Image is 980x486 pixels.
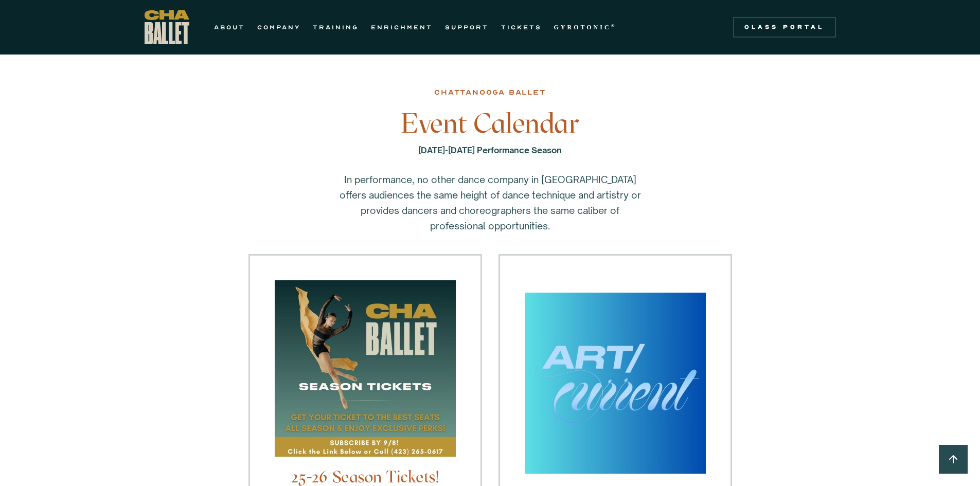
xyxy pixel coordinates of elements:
[434,86,545,99] div: chattanooga ballet
[313,21,359,33] a: TRAINING
[501,21,542,33] a: TICKETS
[733,17,836,38] a: Class Portal
[611,23,617,28] sup: ®
[145,10,189,44] a: home
[554,24,611,31] strong: GYROTONIC
[336,172,645,233] p: In performance, no other dance company in [GEOGRAPHIC_DATA] offers audiences the same height of d...
[323,108,657,139] h3: Event Calendar
[214,21,245,33] a: ABOUT
[739,23,830,31] div: Class Portal
[371,21,433,33] a: ENRICHMENT
[445,21,489,33] a: SUPPORT
[257,21,300,33] a: COMPANY
[418,145,562,155] strong: [DATE]-[DATE] Performance Season
[554,21,617,33] a: GYROTONIC®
